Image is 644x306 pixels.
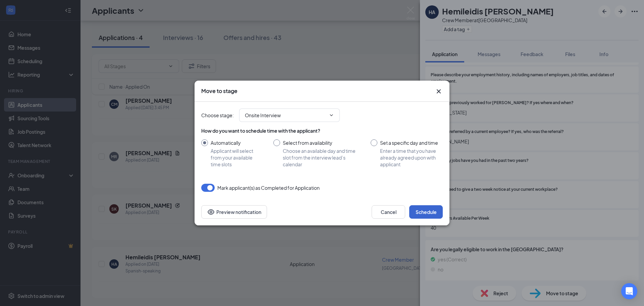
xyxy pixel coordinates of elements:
[201,127,443,134] div: How do you want to schedule time with the applicant?
[435,87,443,95] button: Close
[329,113,334,118] svg: ChevronDown
[435,87,443,95] svg: Cross
[372,205,405,219] button: Cancel
[201,205,267,219] button: Preview notificationEye
[217,184,320,192] span: Mark applicant(s) as Completed for Application
[621,283,637,299] div: Open Intercom Messenger
[409,205,443,219] button: Schedule
[201,87,237,95] h3: Move to stage
[207,208,215,216] svg: Eye
[201,112,234,119] span: Choose stage :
